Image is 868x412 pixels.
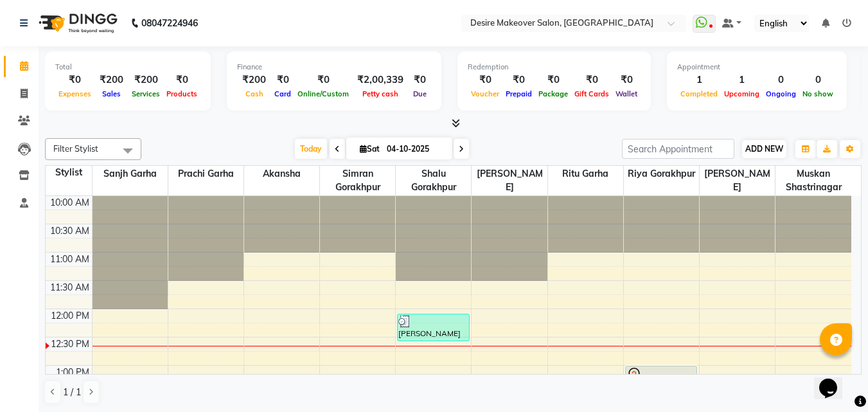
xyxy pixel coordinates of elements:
div: ₹200 [237,73,271,87]
div: ₹0 [55,73,94,87]
div: 11:00 AM [48,253,92,266]
span: No show [799,89,837,98]
div: ₹0 [571,73,612,87]
div: ₹200 [94,73,128,87]
div: ₹0 [535,73,571,87]
span: Wallet [612,89,641,98]
div: 10:00 AM [48,196,92,210]
span: Expenses [55,89,94,98]
img: logo [33,5,121,41]
div: 1 [721,73,763,87]
span: muskan shastrinagar [775,166,851,195]
span: Shalu Gorakhpur [396,166,471,195]
div: ₹0 [163,73,200,87]
span: Cash [242,89,267,98]
span: ADD NEW [745,144,783,154]
div: ₹0 [468,73,502,87]
div: ₹0 [271,73,294,87]
span: Simran Gorakhpur [320,166,395,195]
div: ₹0 [502,73,535,87]
span: Filter Stylist [53,143,98,154]
span: Card [271,89,294,98]
span: riya gorakhpur [624,166,699,182]
div: 1 [677,73,721,87]
span: Products [163,89,200,98]
div: 11:30 AM [48,281,92,294]
span: Package [535,89,571,98]
span: ritu garha [548,166,623,182]
div: ₹2,00,339 [352,73,409,87]
span: Prachi garha [168,166,244,182]
div: ₹0 [409,73,431,87]
span: akansha [244,166,319,182]
span: Sat [357,144,383,154]
span: Today [295,139,327,159]
div: 12:00 PM [48,309,92,323]
span: Petty cash [359,89,402,98]
span: Sales [99,89,124,98]
span: Voucher [468,89,502,98]
div: 12:30 PM [48,337,92,351]
div: Appointment [677,62,837,73]
div: 0 [799,73,837,87]
div: ₹200 [128,73,163,87]
span: Upcoming [721,89,763,98]
div: ₹0 [294,73,352,87]
div: Stylist [46,166,92,179]
span: Prepaid [502,89,535,98]
div: [PERSON_NAME][GEOGRAPHIC_DATA], 12:05 PM-12:35 PM, Hair Cut [398,314,468,341]
div: 1:00 PM [53,366,92,379]
input: Search Appointment [622,139,734,159]
span: [PERSON_NAME] [472,166,547,195]
div: ₹0 [612,73,641,87]
input: 2025-10-04 [383,139,447,159]
div: 0 [763,73,799,87]
div: 10:30 AM [48,224,92,238]
span: sanjh garha [93,166,168,182]
div: Redemption [468,62,641,73]
b: 08047224946 [141,5,198,41]
span: Due [410,89,430,98]
iframe: chat widget [814,361,855,399]
button: ADD NEW [742,140,786,158]
span: Gift Cards [571,89,612,98]
span: Ongoing [763,89,799,98]
span: Services [128,89,163,98]
span: [PERSON_NAME] [700,166,775,195]
span: Completed [677,89,721,98]
span: 1 / 1 [63,386,81,399]
div: Total [55,62,200,73]
span: Online/Custom [294,89,352,98]
div: Finance [237,62,431,73]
